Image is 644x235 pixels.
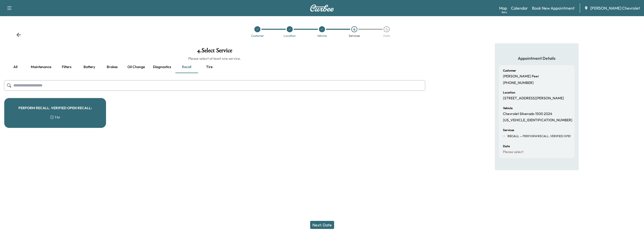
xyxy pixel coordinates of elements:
h6: Vehicle [503,107,513,110]
div: Services [349,34,360,37]
div: basic tabs example [4,61,425,73]
div: Location [284,34,296,37]
button: Diagnostics [149,61,175,73]
span: RECALL [507,134,519,138]
h6: Services [503,129,514,132]
p: [US_VEHICLE_IDENTIFICATION_NUMBER] [503,118,572,123]
div: Date [383,34,390,37]
div: 1 hr [50,115,60,120]
p: [PHONE_NUMBER] [503,81,534,85]
button: Oil Change [123,61,149,73]
p: Please select [503,150,523,154]
div: Vehicle [317,34,327,37]
span: PERFORM RECALL. VERIFIED OPEN RECALL: [522,134,585,138]
a: MapBeta [499,5,507,11]
button: Filters [55,61,78,73]
a: Calendar [511,5,528,11]
button: Brakes [101,61,123,73]
a: Book New Appointment [532,5,575,11]
span: [PERSON_NAME] Chevrolet [590,5,640,11]
button: Next: Date [310,221,334,229]
button: all [4,61,27,73]
button: Tire [198,61,221,73]
h6: Location [503,91,515,94]
h5: PERFORM RECALL. VERIFIED OPEN RECALL: [18,106,92,110]
h1: 4 . Select Service [4,47,425,56]
div: 5 [384,26,390,32]
h6: Date [503,145,510,148]
img: Curbee Logo [310,5,334,12]
button: Battery [78,61,101,73]
button: Recall [175,61,198,73]
h6: Customer [503,69,516,72]
div: Back [16,32,21,37]
p: [PERSON_NAME] Peer [503,74,539,79]
div: 4 [351,26,357,32]
span: - [519,134,522,139]
div: Beta [502,10,507,14]
p: Chevrolet Silverado 1500 2024 [503,112,552,116]
h5: Appointment Details [499,55,575,61]
div: Customer [251,34,264,37]
button: Maintenance [27,61,55,73]
h6: Please select at least one service. [4,56,425,61]
p: [STREET_ADDRESS][PERSON_NAME] [503,96,564,101]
